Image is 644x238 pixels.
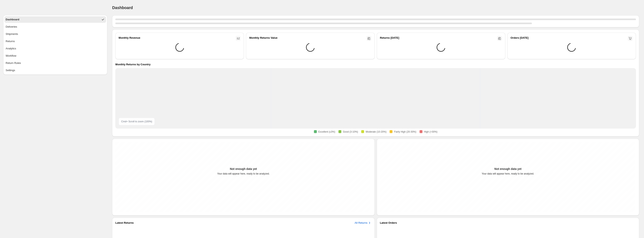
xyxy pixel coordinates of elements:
[4,38,106,45] button: Returns
[511,36,528,40] h2: Orders [DATE]
[115,221,134,225] h3: Latest Returns
[355,221,367,225] h3: All Returns
[6,68,15,72] span: Settings
[4,60,106,66] button: Return Rules
[6,54,16,58] span: Workflow
[115,62,151,67] h4: Monthly Returns by Country
[6,18,19,22] span: Dashboard
[6,25,17,29] span: Deliveries
[4,16,106,23] button: Dashboard
[249,36,277,40] h2: Monthly Returns Value
[6,39,15,43] span: Returns
[4,24,106,30] button: Deliveries
[355,221,372,225] button: All Returns
[366,130,386,133] span: Moderate (10-20%)
[394,130,416,133] span: Fairly High (20-30%)
[6,47,16,51] span: Analytics
[4,53,106,59] button: Workflow
[119,118,155,125] div: Cmd + Scroll to zoom ( 100 %)
[6,32,18,36] span: Shipments
[380,36,399,40] h2: Returns [DATE]
[112,5,133,10] span: Dashboard
[119,36,140,40] h2: Monthly Revenue
[4,67,106,74] button: Settings
[424,130,438,133] span: High (>30%)
[343,130,358,133] span: Good (3-10%)
[380,221,397,225] h3: Latest Orders
[318,130,335,133] span: Excellent (≤3%)
[6,61,21,65] span: Return Rules
[4,31,106,37] button: Shipments
[4,45,106,52] button: Analytics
